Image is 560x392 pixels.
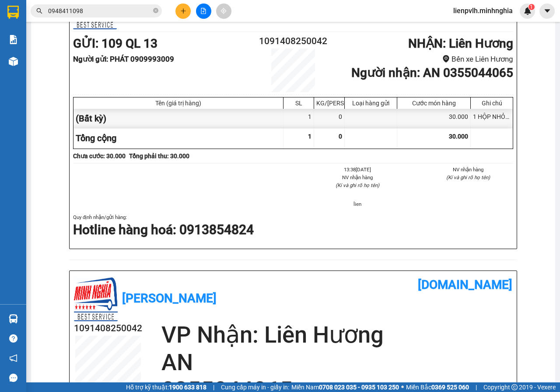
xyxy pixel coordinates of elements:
[73,213,513,239] div: Quy định nhận/gửi hàng :
[48,6,151,16] input: Tìm tên, số ĐT hoặc mã đơn
[473,100,511,107] div: Ghi chú
[161,349,512,376] h2: AN
[122,291,217,305] b: [PERSON_NAME]
[126,382,206,392] span: Hỗ trợ kỹ thuật:
[9,57,18,66] img: warehouse-icon
[9,314,18,323] img: warehouse-icon
[339,133,342,140] span: 0
[351,66,513,80] b: Người nhận : AN 0355044065
[76,100,281,107] div: Tên (giá trị hàng)
[471,109,513,128] div: 1 HỘP NHỎ-PT
[9,374,17,382] span: message
[511,384,518,390] span: copyright
[50,6,124,17] b: [PERSON_NAME]
[73,109,283,128] div: (Bất kỳ)
[4,30,167,41] li: 02523854854
[50,32,57,39] span: phone
[9,35,18,44] img: solution-icon
[36,8,42,14] span: search
[4,4,48,48] img: logo.jpg
[524,7,532,15] img: icon-new-feature
[9,334,17,343] span: question-circle
[418,278,512,292] b: [DOMAIN_NAME]
[347,100,395,107] div: Loại hàng gửi
[153,7,158,15] span: close-circle
[449,133,468,140] span: 30.000
[76,133,116,143] span: Tổng cộng
[476,382,477,392] span: |
[73,153,126,160] b: Chưa cước : 30.000
[446,5,520,16] span: lienpvlh.minhnghia
[442,55,450,62] span: environment
[406,382,469,392] span: Miền Bắc
[308,133,311,140] span: 1
[161,321,512,349] h2: VP Nhận: Liên Hương
[397,109,471,128] div: 30.000
[283,109,314,128] div: 1
[50,21,57,28] span: environment
[175,3,191,19] button: plus
[216,3,231,19] button: aim
[180,8,186,14] span: plus
[169,384,206,391] strong: 1900 633 818
[4,55,88,69] b: GỬI : 109 QL 13
[330,53,513,65] li: Bến xe Liên Hương
[312,173,402,181] li: NV nhận hàng
[153,8,158,13] span: close-circle
[9,354,17,362] span: notification
[312,200,402,208] li: lien
[73,36,157,51] b: GỬI : 109 QL 13
[314,109,345,128] div: 0
[336,182,379,188] i: (Kí và ghi rõ họ tên)
[399,100,468,107] div: Cước món hàng
[319,384,399,391] strong: 0708 023 035 - 0935 103 250
[73,55,174,63] b: Người gửi : PHÁT 0909993009
[196,3,211,19] button: file-add
[74,278,118,321] img: logo.jpg
[286,100,311,107] div: SL
[543,7,551,15] span: caret-down
[539,3,555,19] button: caret-down
[129,153,189,160] b: Tổng phải thu: 30.000
[408,36,513,51] b: NHẬN : Liên Hương
[73,222,254,237] strong: Hotline hàng hoá: 0913854824
[431,384,469,391] strong: 0369 525 060
[7,6,19,19] img: logo-vxr
[291,382,399,392] span: Miền Nam
[200,8,206,14] span: file-add
[256,34,330,49] h2: 1091408250042
[312,166,402,173] li: 13:38[DATE]
[401,385,404,389] span: ⚪️
[316,100,342,107] div: KG/[PERSON_NAME]
[423,166,514,173] li: NV nhận hàng
[4,19,167,30] li: 01 [PERSON_NAME]
[74,321,142,336] h2: 1091408250042
[528,4,535,10] sup: 1
[221,382,289,392] span: Cung cấp máy in - giấy in:
[446,174,490,180] i: (Kí và ghi rõ họ tên)
[530,4,533,10] span: 1
[213,382,214,392] span: |
[220,8,227,14] span: aim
